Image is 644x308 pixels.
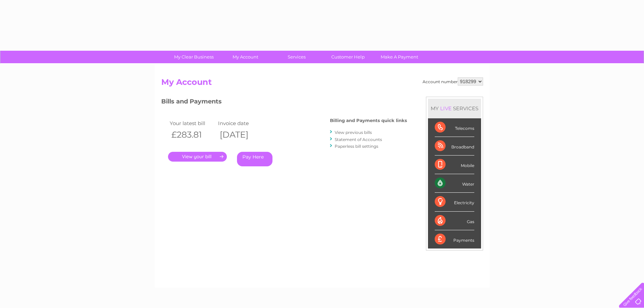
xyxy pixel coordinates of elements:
div: MY SERVICES [428,99,481,118]
a: Paperless bill settings [335,144,378,149]
a: Pay Here [237,152,272,166]
a: Statement of Accounts [335,137,382,142]
div: Payments [435,230,474,248]
div: Water [435,174,474,193]
a: View previous bills [335,130,372,135]
a: Services [269,51,325,63]
div: Gas [435,212,474,230]
div: Broadband [435,137,474,156]
div: Mobile [435,156,474,174]
a: My Account [217,51,273,63]
div: Electricity [435,193,474,211]
h4: Billing and Payments quick links [330,118,407,123]
th: £283.81 [168,128,217,142]
a: Make A Payment [372,51,427,63]
h2: My Account [161,77,483,90]
div: LIVE [439,105,453,112]
div: Account number [423,77,483,86]
h3: Bills and Payments [161,97,407,109]
td: Invoice date [216,119,265,128]
th: [DATE] [216,128,265,142]
a: My Clear Business [166,51,222,63]
div: Telecoms [435,118,474,137]
a: . [168,152,227,162]
td: Your latest bill [168,119,217,128]
a: Customer Help [320,51,376,63]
